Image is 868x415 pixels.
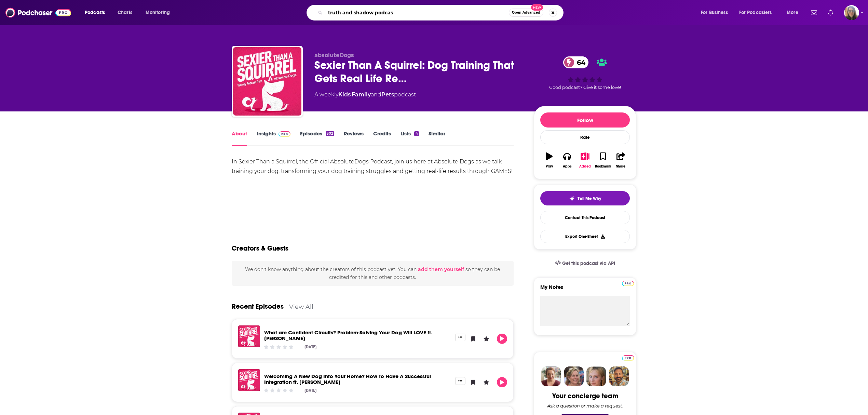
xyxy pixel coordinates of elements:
[594,148,612,173] button: Bookmark
[326,131,334,136] div: 302
[550,255,621,272] a: Get this podcast via API
[540,112,630,128] button: Follow
[595,164,611,169] div: Bookmark
[80,7,114,18] button: open menu
[325,7,509,18] input: Search podcasts, credits, & more...
[429,130,445,146] a: Similar
[547,403,623,409] div: Ask a question or make a request.
[279,131,290,137] img: Podchaser Pro
[238,369,260,391] img: Welcoming A New Dog Into Your Home? How To Have A Successful Integration ft. Linda Hughes
[304,345,316,349] div: [DATE]
[455,334,465,341] button: Show More Button
[5,6,71,19] img: Podchaser - Follow, Share and Rate Podcasts
[263,388,294,393] div: Community Rating: 0 out of 5
[612,148,630,173] button: Share
[739,8,772,17] span: For Podcasters
[418,267,464,272] button: add them yourself
[118,8,132,17] span: Charts
[552,392,618,400] div: Your concierge team
[531,4,543,11] span: New
[233,47,301,116] img: Sexier Than A Squirrel: Dog Training That Gets Real Life Results
[232,244,288,253] h2: Creators & Guests
[576,148,594,173] button: Added
[381,91,394,98] a: Pets
[146,8,170,17] span: Monitoring
[578,196,601,201] span: Tell Me Why
[541,366,561,386] img: Sydney Profile
[113,7,136,18] a: Charts
[245,266,500,280] span: We don't know anything about the creators of this podcast yet . You can so they can be credited f...
[558,148,576,173] button: Apps
[313,5,570,21] div: Search podcasts, credits, & more...
[468,377,478,387] button: Bookmark Episode
[844,5,859,20] span: Logged in as akolesnik
[414,131,419,136] div: 4
[401,130,419,146] a: Lists4
[481,377,491,387] button: Leave a Rating
[455,377,465,385] button: Show More Button
[808,7,820,18] a: Show notifications dropdown
[497,377,507,387] button: Play
[622,280,634,286] a: Pro website
[844,5,859,20] button: Show profile menu
[586,366,606,386] img: Jules Profile
[314,91,416,99] div: A weekly podcast
[540,130,630,144] div: Rate
[782,7,807,18] button: open menu
[232,302,284,311] a: Recent Episodes
[540,191,630,205] button: tell me why sparkleTell Me Why
[622,355,634,361] img: Podchaser Pro
[534,52,636,94] div: 64Good podcast? Give it some love!
[844,5,859,20] img: User Profile
[141,7,179,18] button: open menu
[512,11,540,14] span: Open Advanced
[314,52,354,58] span: absoluteDogs
[85,8,105,17] span: Podcasts
[579,164,591,169] div: Added
[509,9,543,17] button: Open AdvancedNew
[609,366,629,386] img: Jon Profile
[468,334,478,344] button: Bookmark Episode
[563,56,589,68] a: 64
[825,7,836,18] a: Show notifications dropdown
[264,373,431,385] a: Welcoming A New Dog Into Your Home? How To Have A Successful Integration ft. Linda Hughes
[257,130,290,146] a: InsightsPodchaser Pro
[300,130,334,146] a: Episodes302
[338,91,351,98] a: Kids
[497,334,507,344] button: Play
[289,303,313,310] a: View All
[540,211,630,224] a: Contact This Podcast
[622,281,634,286] img: Podchaser Pro
[238,325,260,347] img: What are Confident Circuits? Problem-Solving Your Dog Will LOVE ft. Jamie Hogg
[264,329,432,342] a: What are Confident Circuits? Problem-Solving Your Dog Will LOVE ft. Jamie Hogg
[540,230,630,243] button: Export One-Sheet
[232,130,247,146] a: About
[304,388,316,393] div: [DATE]
[622,354,634,361] a: Pro website
[352,91,371,98] a: Family
[564,366,584,386] img: Barbara Profile
[263,344,294,349] div: Community Rating: 0 out of 5
[735,7,782,18] button: open menu
[563,164,572,169] div: Apps
[701,8,728,17] span: For Business
[371,91,381,98] span: and
[540,284,630,296] label: My Notes
[569,196,575,201] img: tell me why sparkle
[232,157,514,176] div: In Sexier Than a Squirrel, the Official AbsoluteDogs Podcast, join us here at Absolute Dogs as we...
[540,148,558,173] button: Play
[481,334,491,344] button: Leave a Rating
[344,130,364,146] a: Reviews
[546,164,553,169] div: Play
[373,130,391,146] a: Credits
[562,260,615,266] span: Get this podcast via API
[696,7,736,18] button: open menu
[616,164,625,169] div: Share
[549,85,621,90] span: Good podcast? Give it some love!
[787,8,798,17] span: More
[351,91,352,98] span: ,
